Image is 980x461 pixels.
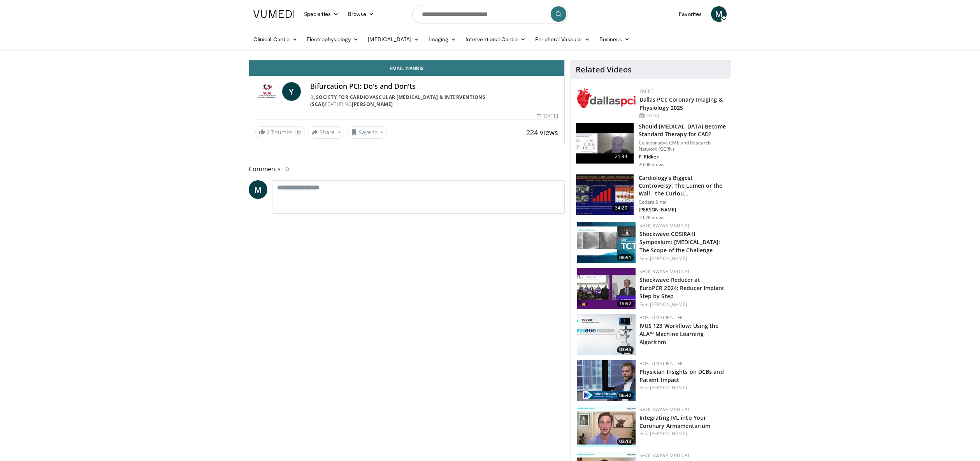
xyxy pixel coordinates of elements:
div: [DATE] [537,113,558,120]
a: Dallas PCI: Coronary Imaging & Physiology 2025 [639,96,723,111]
a: Physician Insights on DCBs and Patient Impact [639,368,724,384]
a: Peripheral Vascular [530,32,595,47]
a: Y [282,82,301,101]
div: Feat. [639,255,725,262]
a: IVUS 123 Workflow: Using the ALA™ Machine Learning Algorithm [639,322,719,346]
a: 06:51 [577,222,636,263]
div: By FEATURING [310,94,558,108]
span: 06:51 [617,254,634,261]
a: M [249,180,267,199]
a: Shockwave Medical [639,222,690,229]
span: 06:42 [617,392,634,399]
a: Shockwave Medical [639,406,690,413]
a: 21:34 Should [MEDICAL_DATA] Become Standard Therapy for CAD? Collaborative CME and Research Netwo... [576,123,726,168]
img: adf1c163-93e5-45e2-b520-fc626b6c9d57.150x105_q85_crop-smart_upscale.jpg [577,406,636,447]
a: Society for Cardiovascular [MEDICAL_DATA] & Interventions (SCAI) [310,94,486,107]
a: Shockwave Medical [639,452,690,459]
img: 3d4c4166-a96d-499e-9f9b-63b7ac983da6.png.150x105_q85_crop-smart_upscale.png [577,360,636,401]
span: Comments 0 [249,164,565,174]
a: Integrating IVL into Your Coronary Armamentarium [639,414,710,429]
a: Clinical Cardio [249,32,302,47]
h4: Bifurcation PCI: Do's and Don'ts [310,82,558,91]
a: 34:20 Cardiology’s Biggest Controversy: The Lumen or the Wall - the Curiou… Cedars Sinai [PERSON_... [576,174,726,221]
span: 2 [267,128,270,136]
p: 10.7K views [639,215,664,221]
img: c35ce14a-3a80-4fd3-b91e-c59d4b4f33e6.150x105_q85_crop-smart_upscale.jpg [577,222,636,263]
a: 15:52 [577,268,636,309]
span: 03:45 [617,346,634,353]
a: Favorites [674,6,706,22]
p: [PERSON_NAME] [639,207,726,213]
a: [PERSON_NAME] [650,384,687,391]
div: Feat. [639,301,725,308]
a: Shockwave COSIRA II Symposium: [MEDICAL_DATA]: The Scope of the Challenge [639,230,720,254]
img: d453240d-5894-4336-be61-abca2891f366.150x105_q85_crop-smart_upscale.jpg [576,174,634,215]
img: eb63832d-2f75-457d-8c1a-bbdc90eb409c.150x105_q85_crop-smart_upscale.jpg [576,123,634,164]
a: Business [595,32,634,47]
a: [PERSON_NAME] [650,430,687,437]
img: fadbcca3-3c72-4f96-a40d-f2c885e80660.150x105_q85_crop-smart_upscale.jpg [577,268,636,309]
p: P. Ridker [639,154,726,160]
div: Feat. [639,384,725,391]
button: Share [308,126,344,139]
a: Boston Scientific [639,314,685,321]
button: Save to [348,126,387,139]
p: 20.0K views [639,162,664,168]
h3: Cardiology’s Biggest Controversy: The Lumen or the Wall - the Curiou… [639,174,726,197]
a: Shockwave Reducer at EuroPCR 2024: Reducer Implant Step by Step [639,276,725,300]
a: Shockwave Medical [639,268,690,275]
a: 02:13 [577,406,636,447]
a: [PERSON_NAME] [650,301,687,308]
img: Society for Cardiovascular Angiography & Interventions (SCAI) [255,82,279,101]
span: 15:52 [617,300,634,307]
span: 224 views [526,128,558,137]
p: Collaborative CME and Research Network (CCRN) [639,140,726,152]
a: M [711,6,727,22]
a: [PERSON_NAME] [352,101,393,107]
div: [DATE] [639,112,725,119]
a: FACET [639,88,654,95]
img: a66c217a-745f-4867-a66f-0c610c99ad03.150x105_q85_crop-smart_upscale.jpg [577,314,636,355]
a: [PERSON_NAME] [650,255,687,262]
img: 939357b5-304e-4393-95de-08c51a3c5e2a.png.150x105_q85_autocrop_double_scale_upscale_version-0.2.png [577,88,636,108]
p: Cedars Sinai [639,199,726,205]
a: Specialties [299,6,343,22]
a: Boston Scientific [639,360,685,367]
a: 06:42 [577,360,636,401]
span: 02:13 [617,438,634,445]
input: Search topics, interventions [412,5,568,23]
div: Feat. [639,430,725,437]
a: 2 Thumbs Up [255,126,305,138]
a: 03:45 [577,314,636,355]
h4: Related Videos [576,65,632,74]
a: Interventional Cardio [461,32,530,47]
img: VuMedi Logo [253,10,295,18]
span: 21:34 [612,153,631,160]
a: Electrophysiology [302,32,363,47]
a: [MEDICAL_DATA] [363,32,424,47]
a: Imaging [424,32,461,47]
a: Email Yiannis [249,60,564,76]
a: Browse [343,6,379,22]
h3: Should [MEDICAL_DATA] Become Standard Therapy for CAD? [639,123,726,138]
span: 34:20 [612,204,631,212]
